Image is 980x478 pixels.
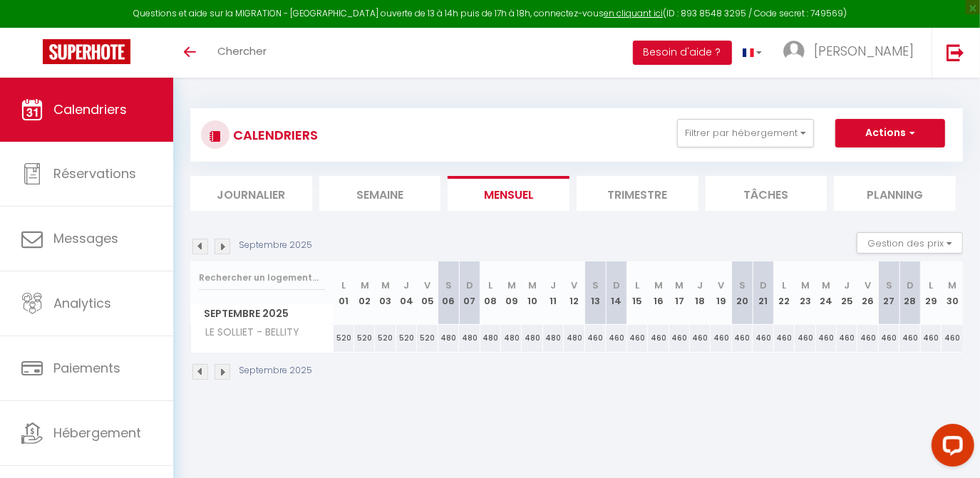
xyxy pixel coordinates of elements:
[585,325,606,351] div: 460
[690,325,711,351] div: 460
[760,279,767,292] abbr: D
[669,325,690,351] div: 460
[445,279,452,292] abbr: S
[606,261,626,325] th: 14
[899,261,920,325] th: 28
[613,279,620,292] abbr: D
[507,279,516,292] abbr: M
[488,279,492,292] abbr: L
[501,261,522,325] th: 09
[822,279,830,292] abbr: M
[698,279,703,292] abbr: J
[190,176,312,211] li: Journalier
[690,261,711,325] th: 18
[480,261,501,325] th: 08
[375,261,396,325] th: 03
[448,176,569,211] li: Mensuel
[564,261,584,325] th: 12
[404,279,410,292] abbr: J
[528,279,537,292] abbr: M
[341,279,346,292] abbr: L
[835,119,945,147] button: Actions
[782,279,786,292] abbr: L
[501,325,522,351] div: 480
[191,303,333,324] span: Septembre 2025
[577,176,698,211] li: Trimestre
[239,364,312,378] p: Septembre 2025
[732,261,753,325] th: 20
[706,176,827,211] li: Tâches
[361,279,369,292] abbr: M
[921,325,942,351] div: 460
[635,279,639,292] abbr: L
[606,325,626,351] div: 460
[857,261,878,325] th: 26
[592,279,599,292] abbr: S
[801,279,810,292] abbr: M
[417,261,438,325] th: 05
[837,325,857,351] div: 460
[572,279,578,292] abbr: V
[229,119,318,151] h3: CALENDRIERS
[816,325,837,351] div: 460
[921,261,942,325] th: 29
[543,325,564,351] div: 480
[899,325,920,351] div: 460
[551,279,557,292] abbr: J
[354,325,375,351] div: 520
[837,261,857,325] th: 25
[459,261,480,325] th: 07
[319,176,441,211] li: Semaine
[627,261,648,325] th: 15
[907,279,914,292] abbr: D
[53,229,118,247] span: Messages
[334,261,354,325] th: 01
[53,359,120,377] span: Paiements
[753,325,773,351] div: 460
[381,279,390,292] abbr: M
[53,165,136,182] span: Réservations
[396,261,417,325] th: 04
[920,418,980,478] iframe: LiveChat chat widget
[424,279,430,292] abbr: V
[396,325,417,351] div: 520
[942,261,963,325] th: 30
[677,119,814,147] button: Filtrer par hébergement
[217,43,267,58] span: Chercher
[417,325,438,351] div: 520
[739,279,746,292] abbr: S
[459,325,480,351] div: 480
[857,325,878,351] div: 460
[879,261,899,325] th: 27
[732,325,753,351] div: 460
[857,232,963,254] button: Gestion des prix
[753,261,773,325] th: 21
[814,42,914,60] span: [PERSON_NAME]
[948,279,956,292] abbr: M
[886,279,892,292] abbr: S
[564,325,584,351] div: 480
[711,261,731,325] th: 19
[795,261,815,325] th: 23
[633,41,732,65] button: Besoin d'aide ?
[438,261,459,325] th: 06
[648,261,669,325] th: 16
[675,279,684,292] abbr: M
[53,424,141,442] span: Hébergement
[774,261,795,325] th: 22
[53,100,127,118] span: Calendriers
[711,325,731,351] div: 460
[438,325,459,351] div: 480
[522,261,542,325] th: 10
[669,261,690,325] th: 17
[199,265,325,291] input: Rechercher un logement...
[774,325,795,351] div: 460
[929,279,933,292] abbr: L
[942,325,963,351] div: 460
[239,239,312,252] p: Septembre 2025
[865,279,872,292] abbr: V
[773,28,932,78] a: ... [PERSON_NAME]
[480,325,501,351] div: 480
[543,261,564,325] th: 11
